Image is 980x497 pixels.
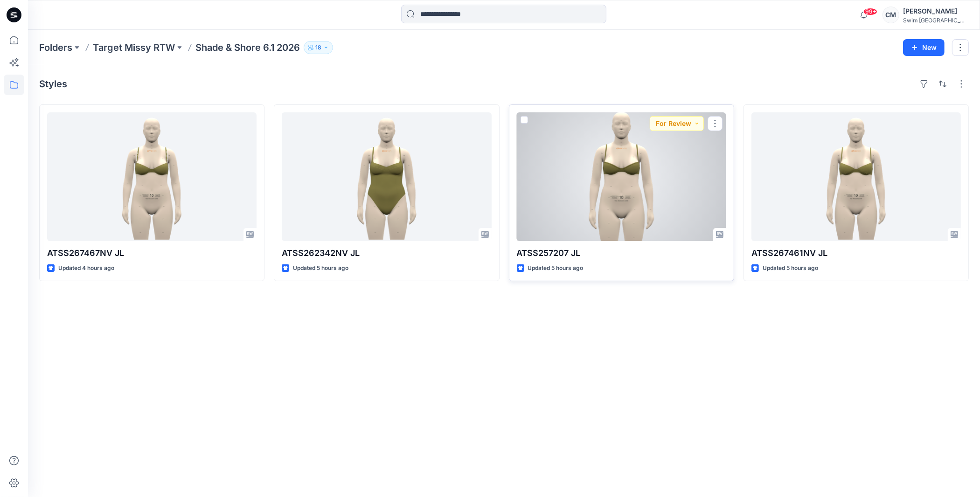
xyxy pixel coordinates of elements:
button: New [903,39,945,56]
p: ATSS267467NV JL [47,247,257,260]
div: [PERSON_NAME] [903,6,968,17]
button: 18 [304,41,333,54]
a: ATSS267461NV JL [751,112,961,241]
p: Updated 5 hours ago [293,263,348,273]
a: Target Missy RTW [93,41,175,54]
span: 99+ [863,8,877,15]
p: ATSS262342NV JL [282,247,491,260]
p: Shade & Shore 6.1 2026 [195,41,300,54]
a: ATSS257207 JL [517,112,726,241]
p: 18 [315,42,321,53]
div: CM [883,7,899,23]
p: Updated 4 hours ago [58,263,114,273]
p: Updated 5 hours ago [528,263,584,273]
a: ATSS262342NV JL [282,112,491,241]
p: ATSS267461NV JL [751,247,961,260]
a: ATSS267467NV JL [47,112,257,241]
p: ATSS257207 JL [517,247,726,260]
h4: Styles [39,78,67,90]
div: Swim [GEOGRAPHIC_DATA] [903,17,968,24]
p: Updated 5 hours ago [763,263,818,273]
a: Folders [39,41,72,54]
